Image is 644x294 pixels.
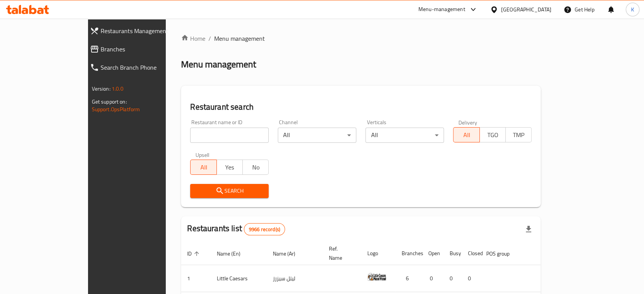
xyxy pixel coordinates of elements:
[273,249,305,258] span: Name (Ar)
[267,265,323,292] td: ليتل سيزرز
[367,267,386,286] img: Little Caesars
[190,101,532,113] h2: Restaurant search
[244,223,285,235] div: Total records count
[84,40,195,58] a: Branches
[92,84,111,94] span: Version:
[195,152,210,157] label: Upsell
[396,265,422,292] td: 6
[479,127,506,142] button: TGO
[444,242,462,265] th: Busy
[501,5,551,14] div: [GEOGRAPHIC_DATA]
[187,249,202,258] span: ID
[196,186,263,196] span: Search
[92,104,140,114] a: Support.OpsPlatform
[246,162,266,173] span: No
[278,128,356,143] div: All
[505,127,532,142] button: TMP
[365,128,444,143] div: All
[190,160,216,175] button: All
[444,265,462,292] td: 0
[190,184,269,198] button: Search
[190,128,269,143] input: Search for restaurant name or ID..
[396,242,422,265] th: Branches
[519,220,538,238] div: Export file
[84,22,195,40] a: Restaurants Management
[458,120,477,125] label: Delivery
[462,265,480,292] td: 0
[422,265,444,292] td: 0
[242,160,269,175] button: No
[101,45,189,54] span: Branches
[422,242,444,265] th: Open
[509,129,529,141] span: TMP
[112,84,123,94] span: 1.0.0
[216,160,243,175] button: Yes
[211,265,267,292] td: Little Caesars
[101,63,189,72] span: Search Branch Phone
[486,249,519,258] span: POS group
[483,129,503,141] span: TGO
[631,5,634,14] span: K
[214,34,265,43] span: Menu management
[181,34,541,43] nav: breadcrumb
[418,5,465,14] div: Menu-management
[453,127,479,142] button: All
[84,58,195,77] a: Search Branch Phone
[329,244,352,262] span: Ref. Name
[457,129,476,141] span: All
[217,249,250,258] span: Name (En)
[244,226,285,233] span: 9966 record(s)
[181,265,211,292] td: 1
[92,97,127,107] span: Get support on:
[181,58,256,70] h2: Menu management
[220,162,240,173] span: Yes
[101,26,189,35] span: Restaurants Management
[208,34,211,43] li: /
[361,242,396,265] th: Logo
[194,162,213,173] span: All
[462,242,480,265] th: Closed
[187,223,285,235] h2: Restaurants list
